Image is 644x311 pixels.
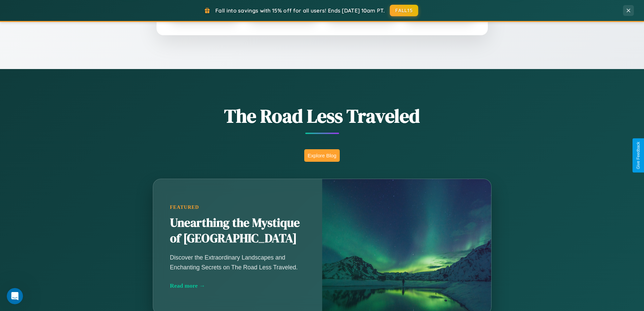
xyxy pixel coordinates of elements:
div: Featured [170,204,305,210]
iframe: Intercom live chat [7,288,23,304]
div: Read more → [170,282,305,289]
button: FALL15 [390,5,418,16]
button: Explore Blog [304,149,340,162]
h1: The Road Less Traveled [119,103,525,129]
p: Discover the Extraordinary Landscapes and Enchanting Secrets on The Road Less Traveled. [170,253,305,272]
span: Fall into savings with 15% off for all users! Ends [DATE] 10am PT. [215,7,385,14]
div: Give Feedback [636,142,641,169]
h2: Unearthing the Mystique of [GEOGRAPHIC_DATA] [170,215,305,246]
